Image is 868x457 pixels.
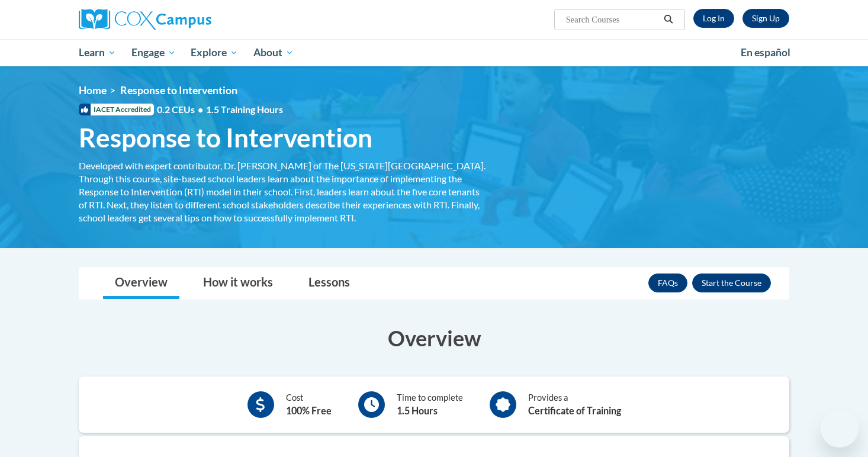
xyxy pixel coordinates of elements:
[191,46,238,60] span: Explore
[528,391,621,418] div: Provides a
[693,9,734,28] a: Log In
[79,46,116,60] span: Learn
[692,273,771,292] button: Enroll
[286,405,332,416] b: 100% Free
[528,405,621,416] b: Certificate of Training
[648,273,687,292] a: FAQs
[253,46,294,60] span: About
[120,84,237,96] span: Response to Intervention
[157,103,283,116] span: 0.2 CEUs
[79,323,789,353] h3: Overview
[741,46,790,59] span: En español
[191,268,285,299] a: How it works
[79,9,211,30] img: Cox Campus
[131,46,176,60] span: Engage
[183,39,246,66] a: Explore
[198,104,203,115] span: •
[246,39,301,66] a: About
[61,39,807,66] div: Main menu
[733,40,798,65] a: En español
[565,12,660,27] input: Search Courses
[397,391,463,418] div: Time to complete
[821,410,859,448] iframe: Button to launch messaging window
[286,391,332,418] div: Cost
[79,122,372,153] span: Response to Intervention
[79,84,107,96] a: Home
[71,39,124,66] a: Learn
[397,405,438,416] b: 1.5 Hours
[660,12,677,27] button: Search
[79,9,304,30] a: Cox Campus
[79,104,154,115] span: IACET Accredited
[103,268,179,299] a: Overview
[206,104,283,115] span: 1.5 Training Hours
[297,268,362,299] a: Lessons
[79,159,487,224] div: Developed with expert contributor, Dr. [PERSON_NAME] of The [US_STATE][GEOGRAPHIC_DATA]. Through ...
[124,39,184,66] a: Engage
[742,9,789,28] a: Register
